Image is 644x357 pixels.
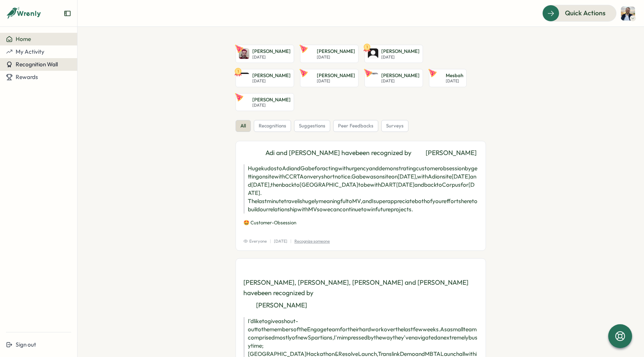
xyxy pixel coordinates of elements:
span: Sign out [16,341,36,348]
img: Vishal Reddy [368,73,378,83]
button: Expand sidebar [64,10,71,17]
img: Michelle Wan [271,335,282,347]
p: [DATE] [381,55,420,60]
a: Vishal Reddy[PERSON_NAME][DATE] [364,69,423,87]
p: [PERSON_NAME] [252,48,291,55]
span: My Activity [16,48,44,55]
img: Adi Reddy [243,147,255,158]
button: Quick Actions [542,5,616,21]
img: Adam Sandstrom [239,97,249,107]
a: Jerome Mayaud[PERSON_NAME][DATE] [300,69,359,87]
p: 🤩 Customer-Obsession [243,219,478,226]
span: peer feedbacks [338,123,373,129]
text: 1 [237,68,239,73]
text: 1 [366,44,368,50]
p: [DATE] [446,79,463,83]
span: Quick Actions [565,8,606,18]
img: Fran Martinez [239,73,249,83]
img: Ryan Powell [303,48,314,59]
img: Mesbah [432,73,443,83]
p: [PERSON_NAME] [317,48,355,55]
img: Emma Fricker [413,147,424,158]
a: Adam Sandstrom[PERSON_NAME][DATE] [236,93,294,111]
p: [DATE] [252,103,291,108]
img: Pat Gregory [243,335,255,347]
p: | [270,309,271,315]
img: Recognition Image [243,232,351,303]
span: recognitions [259,123,286,129]
p: | [290,309,291,315]
div: Adi and [PERSON_NAME] have been recognized by [243,147,478,158]
span: Recognition Wall [16,61,58,68]
img: Bryce McLachlan [239,48,249,59]
p: Recognize someone [294,309,330,315]
img: Jacqueline Misling [253,335,264,347]
p: [DATE] [274,309,287,315]
p: [DATE] [317,55,355,60]
img: Jerome Mayaud [303,73,314,83]
span: suggestions [299,123,325,129]
p: [DATE] [252,79,291,83]
a: 1Andrey Rodriguez[PERSON_NAME][DATE] [364,45,423,63]
a: 1Fran Martinez[PERSON_NAME][DATE] [236,69,294,87]
span: Everyone [243,309,267,315]
p: [PERSON_NAME] [381,48,420,55]
p: [DATE] [252,55,291,60]
a: Ryan Powell[PERSON_NAME][DATE] [300,45,359,63]
img: Jacob Madrid [262,335,273,347]
a: MesbahMesbah[DATE] [429,69,467,87]
span: surveys [386,123,404,129]
span: Rewards [16,73,38,80]
p: Huge kudos to Adi and Gabe for acting with urgency and demonstrating customer obsession by gettin... [243,164,478,214]
p: Mesbah [446,72,463,79]
p: [PERSON_NAME] [252,97,291,103]
p: [PERSON_NAME] [381,72,420,79]
img: Gabriel Hasser [253,147,264,158]
img: Andrey Rodriguez [368,48,378,59]
p: [PERSON_NAME] [252,72,291,79]
p: [DATE] [381,79,420,83]
span: Home [16,35,31,42]
div: [PERSON_NAME] [413,147,477,158]
p: [PERSON_NAME] [317,72,355,79]
a: Bryce McLachlan[PERSON_NAME][DATE] [236,45,294,63]
span: all [240,123,246,129]
img: Ben Laval [621,6,635,20]
p: [DATE] [317,79,355,83]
